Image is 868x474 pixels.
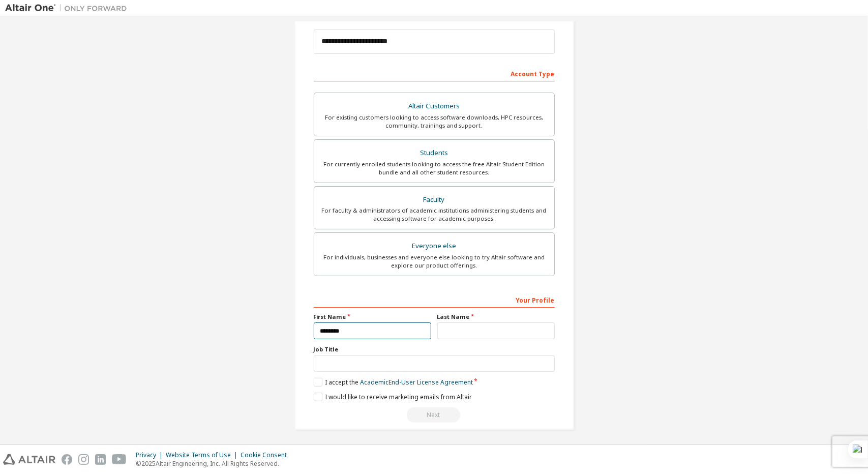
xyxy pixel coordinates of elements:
[320,146,548,160] div: Students
[314,393,472,401] label: I would like to receive marketing emails from Altair
[320,253,548,270] div: For individuals, businesses and everyone else looking to try Altair software and explore our prod...
[314,291,555,308] div: Your Profile
[314,313,431,321] label: First Name
[314,407,555,423] div: Read and acccept EULA to continue
[437,313,555,321] label: Last Name
[112,454,127,465] img: youtube.svg
[320,160,548,176] div: For currently enrolled students looking to access the free Altair Student Edition bundle and all ...
[95,454,106,465] img: linkedin.svg
[241,451,293,459] div: Cookie Consent
[360,378,473,387] a: Academic End-User License Agreement
[166,451,241,459] div: Website Terms of Use
[320,206,548,223] div: For faculty & administrators of academic institutions administering students and accessing softwa...
[314,345,555,353] label: Job Title
[314,65,555,81] div: Account Type
[136,451,166,459] div: Privacy
[3,454,55,465] img: altair_logo.svg
[314,378,473,387] label: I accept the
[5,3,132,13] img: Altair One
[320,239,548,253] div: Everyone else
[78,454,89,465] img: instagram.svg
[320,193,548,207] div: Faculty
[320,99,548,113] div: Altair Customers
[320,113,548,130] div: For existing customers looking to access software downloads, HPC resources, community, trainings ...
[136,459,293,468] p: © 2025 Altair Engineering, Inc. All Rights Reserved.
[62,454,72,465] img: facebook.svg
